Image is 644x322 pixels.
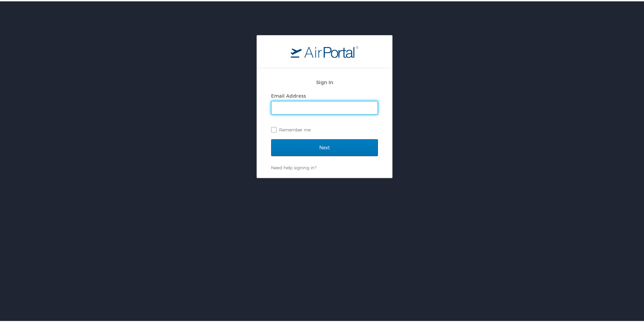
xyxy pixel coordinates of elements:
label: Email Address [271,92,306,97]
input: Next [271,138,378,155]
img: logo [291,44,358,56]
a: Need help signing in? [271,164,316,169]
h2: Sign In [271,77,378,85]
label: Remember me [271,123,378,133]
